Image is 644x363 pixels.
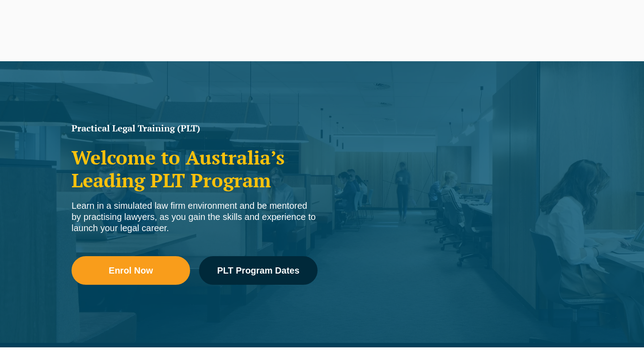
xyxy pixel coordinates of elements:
[72,200,318,234] div: Learn in a simulated law firm environment and be mentored by practising lawyers, as you gain the ...
[72,124,318,133] h1: Practical Legal Training (PLT)
[217,266,299,275] span: PLT Program Dates
[72,256,190,285] a: Enrol Now
[199,256,318,285] a: PLT Program Dates
[72,146,318,191] h2: Welcome to Australia’s Leading PLT Program
[109,266,153,275] span: Enrol Now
